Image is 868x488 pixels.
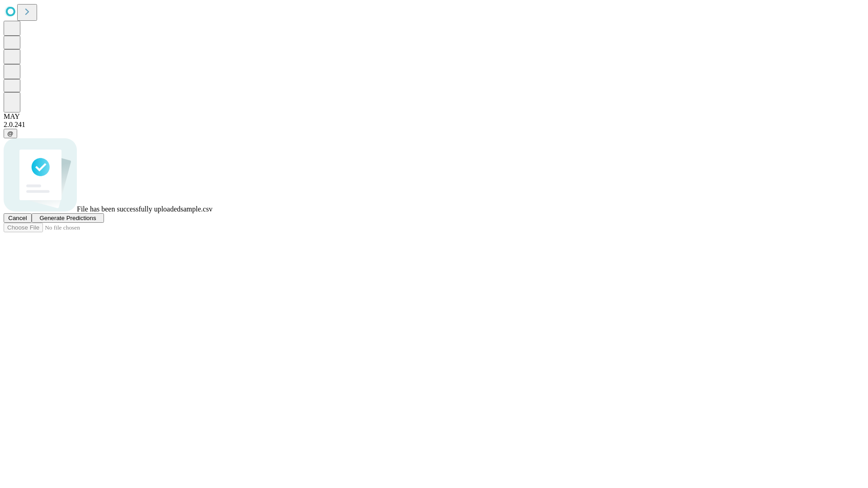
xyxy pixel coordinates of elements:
span: Cancel [8,215,27,221]
div: 2.0.241 [4,121,864,129]
span: File has been successfully uploaded [77,205,180,213]
div: MAY [4,113,864,121]
button: @ [4,129,17,138]
button: Cancel [4,213,32,223]
span: @ [7,130,14,137]
span: sample.csv [180,205,212,213]
span: Generate Predictions [39,215,96,221]
button: Generate Predictions [32,213,104,223]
